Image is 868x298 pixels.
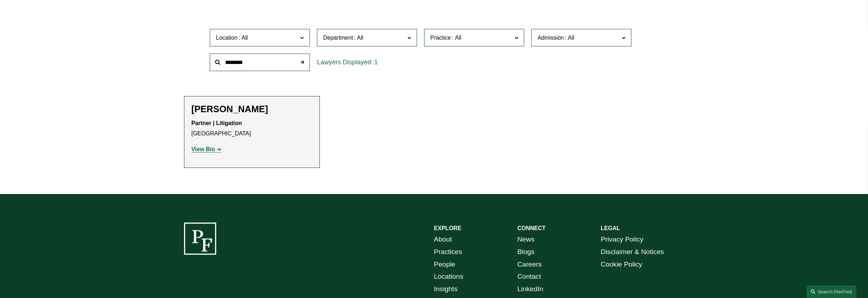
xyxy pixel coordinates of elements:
strong: EXPLORE [434,225,461,231]
a: Careers [517,258,542,271]
a: Disclaimer & Notices [601,246,664,258]
a: Blogs [517,246,535,258]
a: Privacy Policy [601,233,643,246]
span: Department [323,35,353,41]
a: Contact [517,270,541,283]
p: [GEOGRAPHIC_DATA] [192,118,312,139]
a: Insights [434,283,458,295]
strong: CONNECT [517,225,546,231]
a: News [517,233,535,246]
span: Admission [537,35,564,41]
a: View Bio [192,146,222,152]
a: Search this site [807,285,857,298]
a: People [434,258,456,271]
a: Cookie Policy [601,258,642,271]
span: Practice [430,35,451,41]
a: Locations [434,270,463,283]
a: About [434,233,452,246]
strong: Partner | Litigation [192,120,242,126]
span: Location [216,35,238,41]
strong: LEGAL [601,225,620,231]
strong: View Bio [192,146,215,152]
span: 1 [374,59,378,66]
h2: [PERSON_NAME] [192,104,312,115]
a: LinkedIn [517,283,544,295]
a: Practices [434,246,462,258]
